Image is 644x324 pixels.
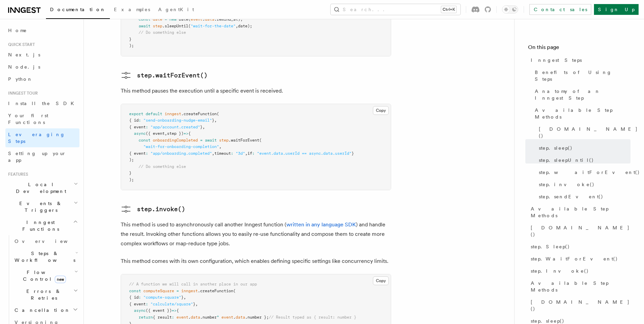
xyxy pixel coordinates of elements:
span: Install the SDK [8,101,78,106]
h4: On this page [528,43,630,54]
button: Steps & Workflows [12,247,79,266]
span: Inngest Functions [5,219,73,232]
span: } [181,295,184,300]
span: { result [153,315,172,320]
span: . [202,17,205,22]
span: // Do something else [139,164,186,169]
span: const [129,289,141,293]
span: } [193,302,195,306]
span: step.Sleep() [531,243,570,250]
a: step.sendEvent() [536,191,630,203]
a: Node.js [5,61,79,73]
span: Benefits of Using Steps [535,69,630,82]
button: Toggle dark mode [502,5,518,14]
span: => [184,131,188,136]
span: await [139,24,150,28]
a: Examples [110,2,154,18]
span: : [146,151,148,156]
span: Inngest Steps [531,57,582,64]
button: Copy [373,106,389,115]
span: ( [188,17,191,22]
a: Available Step Methods [528,203,630,222]
span: [DOMAIN_NAME]() [531,224,630,238]
button: Errors & Retries [12,285,79,304]
span: , [184,295,186,300]
kbd: Ctrl+K [441,6,456,13]
span: onboardingCompleted [153,138,198,143]
button: Cancellation [12,304,79,316]
span: ( [217,111,219,116]
span: Leveraging Steps [8,132,65,144]
a: step.waitForEvent() [121,70,208,81]
a: step.Invoke() [528,265,630,277]
a: step.waitForEvent() [536,166,630,178]
span: "wait-for-the-date" [191,24,236,28]
span: date [153,17,162,22]
span: Available Step Methods [535,107,630,120]
span: default [146,111,162,116]
span: async [134,131,146,136]
a: Your first Functions [5,109,79,128]
span: ( [233,289,236,293]
span: ( [188,24,191,28]
a: Documentation [46,2,110,19]
span: Errors & Retries [12,288,73,301]
span: Cancellation [12,307,70,314]
a: [DOMAIN_NAME]() [528,296,630,315]
span: Flow Control [12,269,74,282]
span: { [176,308,179,313]
span: Python [8,76,33,82]
span: Local Development [5,181,74,195]
span: Steps & Workflows [12,250,75,264]
span: , [212,151,214,156]
span: Available Step Methods [531,205,630,219]
a: Benefits of Using Steps [532,66,630,85]
span: await [205,138,217,143]
span: { [188,131,191,136]
a: Next.js [5,49,79,61]
span: computeSquare [143,289,174,293]
span: event [221,315,233,320]
span: return [139,315,153,320]
span: Date [179,17,188,22]
a: [DOMAIN_NAME]() [528,222,630,241]
a: Python [5,73,79,85]
span: : [146,302,148,306]
span: "wait-for-onboarding-completion" [143,144,219,149]
span: } [129,37,132,42]
span: // A function we will call in another place in our app [129,282,257,286]
span: } [129,171,132,175]
span: ({ event [146,131,165,136]
span: event [191,17,202,22]
span: , [245,151,247,156]
button: Copy [373,276,389,285]
span: , [236,24,238,28]
span: , [214,118,217,123]
span: , [165,131,167,136]
span: .waitForEvent [229,138,259,143]
button: Local Development [5,178,79,197]
a: Sign Up [594,4,639,15]
span: const [139,138,150,143]
a: Setting up your app [5,147,79,166]
span: : [139,295,141,300]
span: .number }; [245,315,269,320]
span: "event.data.userId == async.data.userId" [257,151,352,156]
span: [DOMAIN_NAME]() [539,126,638,139]
span: "app/onboarding.completed" [150,151,212,156]
a: Install the SDK [5,97,79,109]
span: } [352,151,354,156]
span: Your first Functions [8,113,48,125]
span: => [172,308,176,313]
span: . [188,315,191,320]
span: data [191,315,200,320]
p: This method pauses the execution until a specific event is received. [121,86,391,96]
span: inngest [165,111,181,116]
span: ( [259,138,262,143]
a: AgentKit [154,2,198,18]
p: This method comes with its own configuration, which enables defining specific settings like concu... [121,256,391,266]
span: : [231,151,233,156]
span: { event [129,151,146,156]
span: , [195,302,198,306]
a: Anatomy of an Inngest Step [532,85,630,104]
